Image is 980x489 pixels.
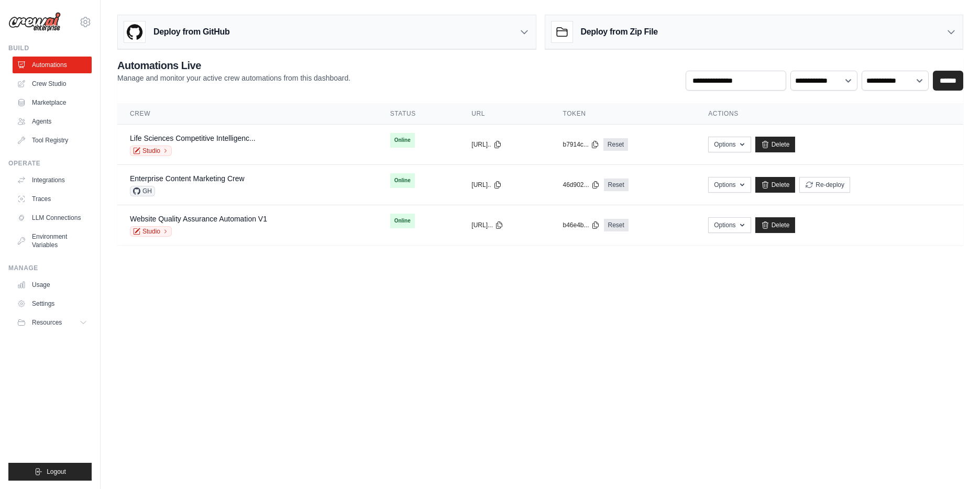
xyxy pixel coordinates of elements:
[13,191,92,207] a: Traces
[581,26,658,38] h3: Deploy from Zip File
[708,217,751,233] button: Options
[563,221,599,229] button: b46e4b...
[8,264,92,272] div: Manage
[390,133,415,148] span: Online
[130,174,245,183] a: Enterprise Content Marketing Crew
[130,134,256,142] a: Life Sciences Competitive Intelligenc...
[13,228,92,253] a: Environment Variables
[13,172,92,188] a: Integrations
[604,219,629,231] a: Reset
[13,113,92,130] a: Agents
[117,73,350,83] p: Manage and monitor your active crew automations from this dashboard.
[708,177,751,193] button: Options
[603,138,628,151] a: Reset
[13,276,92,293] a: Usage
[153,26,229,38] h3: Deploy from GitHub
[47,468,66,476] span: Logout
[13,295,92,312] a: Settings
[124,21,145,42] img: GitHub Logo
[755,177,796,193] a: Delete
[604,179,629,191] a: Reset
[130,215,267,223] a: Website Quality Assurance Automation V1
[550,103,696,125] th: Token
[708,137,751,152] button: Options
[13,94,92,111] a: Marketplace
[13,57,92,73] a: Automations
[130,226,172,237] a: Studio
[13,209,92,226] a: LLM Connections
[8,44,92,52] div: Build
[390,173,415,188] span: Online
[8,159,92,168] div: Operate
[755,137,796,152] a: Delete
[130,146,172,156] a: Studio
[378,103,459,125] th: Status
[13,75,92,92] a: Crew Studio
[117,103,378,125] th: Crew
[32,318,62,327] span: Resources
[390,214,415,228] span: Online
[8,12,61,32] img: Logo
[563,140,599,149] button: b7914c...
[8,463,92,481] button: Logout
[13,314,92,331] button: Resources
[563,181,599,189] button: 46d902...
[117,58,350,73] h2: Automations Live
[459,103,550,125] th: URL
[696,103,963,125] th: Actions
[130,186,155,196] span: GH
[13,132,92,149] a: Tool Registry
[755,217,796,233] a: Delete
[799,177,850,193] button: Re-deploy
